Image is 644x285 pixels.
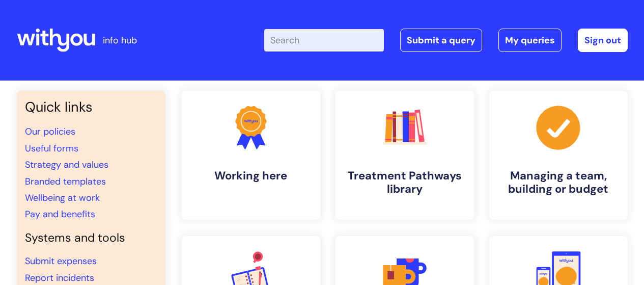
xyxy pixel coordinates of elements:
p: info hub [103,32,137,48]
a: Managing a team, building or budget [489,91,628,220]
div: | - [264,29,628,52]
h4: Working here [190,169,312,183]
a: Sign out [578,29,628,52]
input: Search [264,29,384,51]
a: Submit expenses [25,255,97,267]
a: Working here [182,91,320,220]
h4: Treatment Pathways library [344,169,466,196]
h4: Systems and tools [25,231,157,245]
a: My queries [498,29,562,52]
a: Treatment Pathways library [335,91,474,220]
a: Submit a query [400,29,482,52]
a: Pay and benefits [25,208,95,220]
a: Our policies [25,125,75,138]
a: Strategy and values [25,159,108,171]
h3: Quick links [25,99,157,115]
a: Branded templates [25,175,106,188]
a: Wellbeing at work [25,192,100,204]
h4: Managing a team, building or budget [497,169,620,196]
a: Useful forms [25,142,78,154]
